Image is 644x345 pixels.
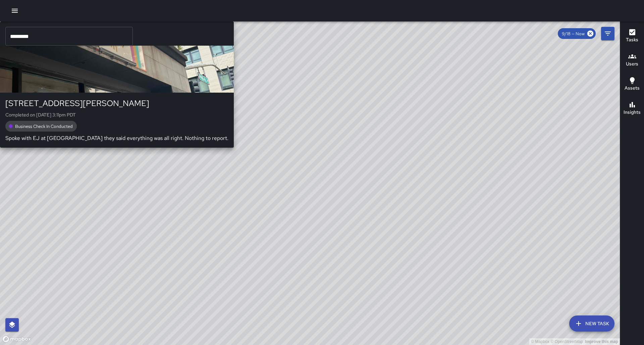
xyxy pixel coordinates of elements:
h6: Users [626,60,638,68]
p: Completed on [DATE] 3:11pm PDT [5,111,228,118]
button: Users [620,48,644,72]
button: Filters [601,27,614,40]
button: Assets [620,72,644,97]
div: 9/18 — Now [558,28,596,39]
button: New Task [569,315,614,332]
button: Insights [620,97,644,121]
h6: Insights [624,109,641,116]
span: 9/18 — Now [558,31,589,37]
div: [STREET_ADDRESS][PERSON_NAME] [5,98,228,109]
h6: Tasks [626,36,638,44]
p: Spoke with EJ at [GEOGRAPHIC_DATA] they said everything was all right. Nothing to report. [5,134,228,142]
h6: Assets [625,85,640,92]
button: Tasks [620,24,644,48]
span: Business Check In Conducted [11,124,77,129]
